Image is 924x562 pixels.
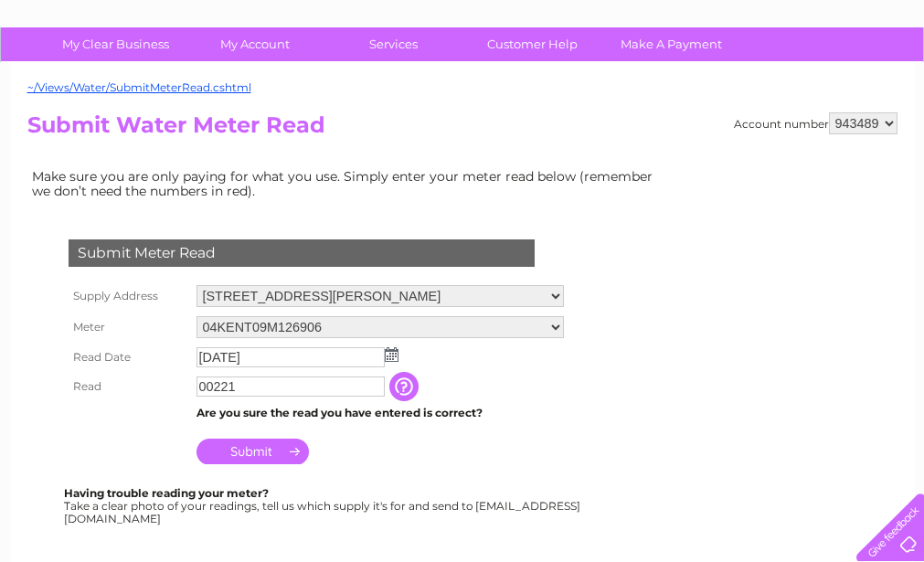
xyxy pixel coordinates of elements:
img: logo.png [32,48,125,103]
th: Supply Address [64,281,192,312]
div: Take a clear photo of your readings, tell us which supply it's for and send to [EMAIL_ADDRESS][DO... [64,487,583,525]
a: Energy [648,78,688,91]
a: Telecoms [699,78,754,91]
a: Services [318,27,469,61]
td: Make sure you are only paying for what you use. Simply enter your meter read below (remember we d... [27,164,667,203]
a: ~/Views/Water/SubmitMeterRead.cshtml [27,80,251,94]
a: 0333 014 3131 [579,9,706,32]
th: Read Date [64,343,192,372]
h2: Submit Water Meter Read [27,112,897,147]
div: Account number [734,112,897,134]
a: Customer Help [457,27,608,61]
b: Having trouble reading your meter? [64,486,269,500]
a: Blog [765,78,791,91]
input: Submit [196,439,309,464]
a: Log out [864,78,907,91]
a: My Account [179,27,330,61]
input: Information [389,372,422,401]
div: Clear Business is a trading name of Verastar Limited (registered in [GEOGRAPHIC_DATA] No. 3667643... [31,10,895,89]
a: Water [602,78,637,91]
th: Read [64,372,192,401]
div: Submit Meter Read [69,239,535,267]
td: Are you sure the read you have entered is correct? [192,401,568,425]
a: My Clear Business [40,27,191,61]
img: ... [385,347,398,362]
a: Contact [802,78,847,91]
th: Meter [64,312,192,343]
a: Make A Payment [596,27,747,61]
